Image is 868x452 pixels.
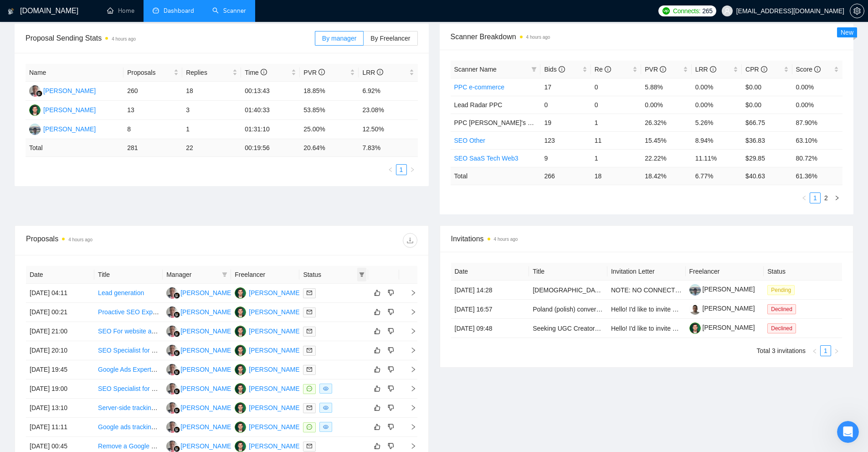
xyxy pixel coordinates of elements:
[710,66,716,73] span: info-circle
[451,167,541,185] td: Total
[832,192,842,203] li: Next Page
[388,327,394,335] span: dislike
[764,263,842,281] th: Status
[163,266,231,284] th: Manager
[374,347,380,354] span: like
[249,326,301,336] div: [PERSON_NAME]
[153,7,159,14] span: dashboard
[174,426,180,433] img: gigradar-bm.png
[166,287,178,299] img: WW
[540,114,591,131] td: 19
[385,383,396,394] button: dislike
[385,441,396,452] button: dislike
[559,66,565,73] span: info-circle
[98,385,264,392] a: SEO Specialist for Squarespace and Basic Editing Support
[372,441,383,452] button: like
[166,346,233,353] a: WW[PERSON_NAME]
[591,114,641,131] td: 1
[792,131,842,149] td: 63.10%
[821,346,831,356] a: 1
[182,120,241,139] td: 1
[180,441,233,451] div: [PERSON_NAME]
[166,289,233,296] a: WW[PERSON_NAME]
[370,35,410,42] span: By Freelancer
[180,326,233,336] div: [PERSON_NAME]
[166,383,178,395] img: WW
[98,366,210,373] a: Google Ads Expert for Lead Generation
[29,85,41,97] img: WW
[174,312,180,318] img: gigradar-bm.png
[689,322,701,334] img: c1J0b20xq_WUghEqO4suMbKaEdImWO_urvD1eOw0NgdFI9-iYG9fJhcVYhS_sqYaLA
[220,268,229,281] span: filter
[222,272,227,277] span: filter
[241,139,300,157] td: 00:19:56
[166,442,233,449] a: WW[PERSON_NAME]
[451,31,843,42] span: Scanner Breakdown
[605,66,611,73] span: info-circle
[303,69,325,76] span: PVR
[660,66,666,73] span: info-circle
[385,345,396,356] button: dislike
[689,284,701,296] img: c1fE35DWAHgp-4t38VvigWzlw0J-aY1WuB2hcWlTb2shRXC12DZ9BIc0Ks7tmzeHoW
[235,365,301,373] a: MS[PERSON_NAME]
[241,120,300,139] td: 01:31:10
[544,66,565,73] span: Bids
[796,66,821,73] span: Score
[249,288,301,298] div: [PERSON_NAME]
[29,87,96,94] a: WW[PERSON_NAME]
[403,290,416,296] span: right
[388,366,394,373] span: dislike
[810,193,820,203] a: 1
[742,167,792,185] td: $ 40.63
[692,78,742,96] td: 0.00%
[689,305,755,312] a: [PERSON_NAME]
[692,96,742,114] td: 0.00%
[235,441,246,452] img: MS
[241,82,300,101] td: 00:13:43
[385,164,396,175] button: left
[533,325,761,332] a: Seeking UGC Creators from [GEOGRAPHIC_DATA] and [GEOGRAPHIC_DATA]
[850,7,864,15] a: setting
[212,7,246,15] a: searchScanner
[180,384,233,394] div: [PERSON_NAME]
[767,304,796,314] span: Declined
[388,404,394,411] span: dislike
[241,101,300,120] td: 01:40:33
[374,308,380,316] span: like
[692,149,742,167] td: 11.11%
[494,237,518,242] time: 4 hours ago
[454,66,497,73] span: Scanner Name
[451,281,529,300] td: [DATE] 14:28
[540,167,591,185] td: 266
[43,86,96,96] div: [PERSON_NAME]
[249,441,301,451] div: [PERSON_NAME]
[673,6,700,16] span: Connects:
[235,287,246,299] img: MS
[235,307,246,318] img: MS
[235,364,246,375] img: MS
[98,442,195,450] a: Remove a Google Business listing
[235,308,301,315] a: MS[PERSON_NAME]
[540,149,591,167] td: 9
[261,69,267,75] span: info-circle
[29,106,96,113] a: MS[PERSON_NAME]
[166,326,178,337] img: WW
[98,327,175,335] a: SEO For website and GMB
[454,101,503,109] span: Lead Radar PPC
[645,66,666,73] span: PVR
[123,64,182,82] th: Proposals
[166,421,178,433] img: WW
[174,407,180,414] img: gigradar-bm.png
[307,348,312,353] span: mail
[174,292,180,299] img: gigradar-bm.png
[641,131,691,149] td: 15.45%
[372,364,383,375] button: like
[26,64,123,82] th: Name
[359,82,417,101] td: 6.92%
[36,90,42,97] img: gigradar-bm.png
[235,442,301,449] a: MS[PERSON_NAME]
[388,308,394,316] span: dislike
[529,263,607,281] th: Title
[123,120,182,139] td: 8
[182,82,241,101] td: 18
